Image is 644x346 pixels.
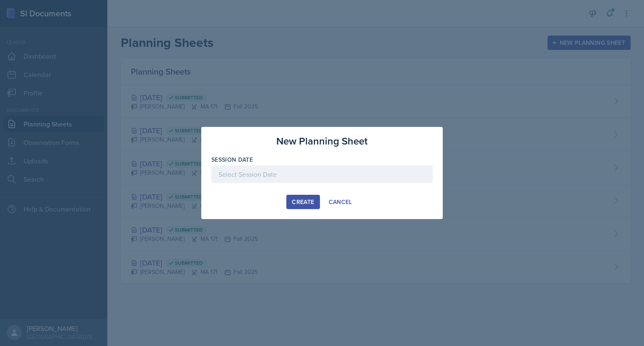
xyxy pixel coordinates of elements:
label: Session Date [211,155,253,164]
button: Cancel [323,195,358,209]
h3: New Planning Sheet [276,134,368,149]
button: Create [286,195,319,209]
div: Create [292,199,314,205]
div: Cancel [329,199,352,205]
